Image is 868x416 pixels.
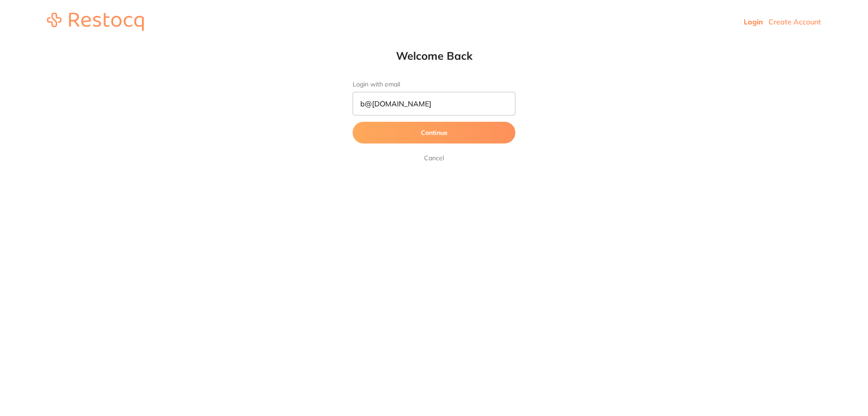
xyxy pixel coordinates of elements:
[47,13,144,31] img: restocq_logo.svg
[422,153,446,163] a: Cancel
[353,81,515,88] label: Login with email
[769,17,821,26] a: Create Account
[353,122,515,143] button: Continue
[744,17,763,26] a: Login
[335,49,533,62] h1: Welcome Back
